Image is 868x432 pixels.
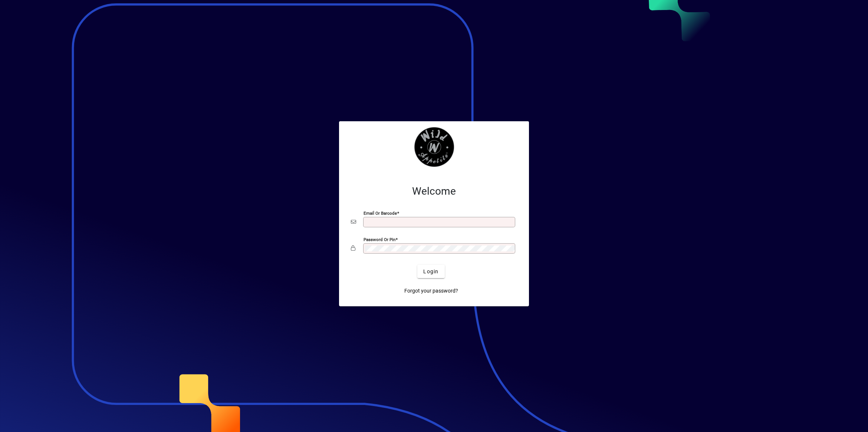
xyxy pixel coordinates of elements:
a: Forgot your password? [401,284,461,297]
span: Forgot your password? [404,287,458,295]
span: Login [423,268,438,276]
mat-label: Email or Barcode [364,211,397,216]
button: Login [417,265,444,278]
mat-label: Password or Pin [364,237,395,242]
h2: Welcome [351,185,517,198]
